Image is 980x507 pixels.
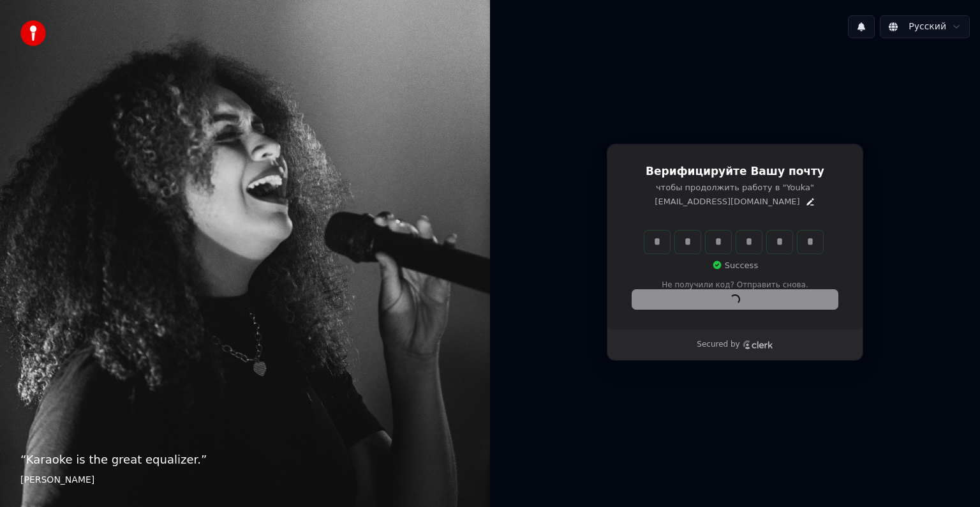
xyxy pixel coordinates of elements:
[20,451,470,469] p: “ Karaoke is the great equalizer. ”
[20,474,470,487] footer: [PERSON_NAME]
[697,340,739,350] p: Secured by
[20,20,46,46] img: youka
[642,228,826,256] div: Verification code input
[805,197,815,207] button: Edit
[632,182,838,193] p: чтобы продолжить работу в "Youka"
[632,164,838,179] h1: Верифицируйте Вашу почту
[712,260,758,271] p: Success
[743,340,773,349] a: Clerk logo
[655,196,799,208] p: [EMAIL_ADDRESS][DOMAIN_NAME]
